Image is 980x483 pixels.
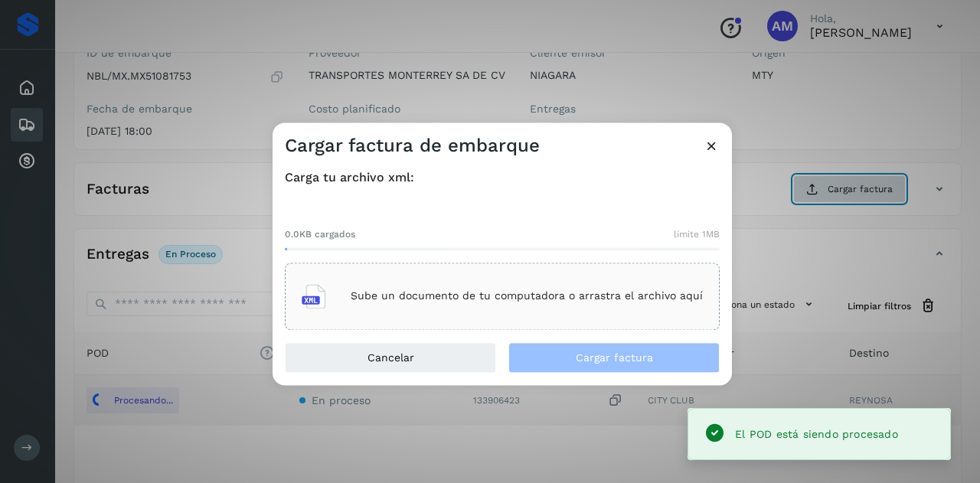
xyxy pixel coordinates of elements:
button: Cancelar [285,342,496,373]
span: Cargar factura [576,352,653,363]
span: Cancelar [367,352,414,363]
h4: Carga tu archivo xml: [285,170,720,184]
span: El POD está siendo procesado [735,428,898,440]
span: límite 1MB [674,227,720,241]
button: Cargar factura [508,342,720,373]
span: 0.0KB cargados [285,227,355,241]
p: Sube un documento de tu computadora o arrastra el archivo aquí [351,290,703,303]
h3: Cargar factura de embarque [285,135,540,157]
